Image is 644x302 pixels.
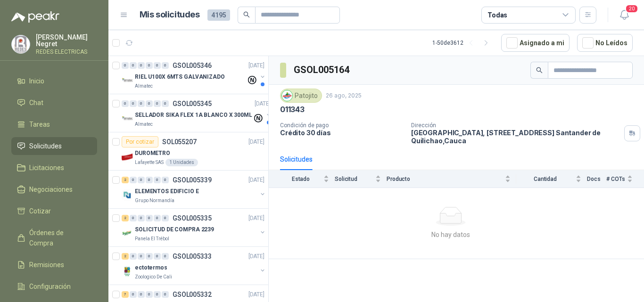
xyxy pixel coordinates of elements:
[29,206,51,216] span: Cotizar
[154,253,161,260] div: 0
[29,260,64,270] span: Remisiones
[146,215,153,221] div: 0
[616,7,633,24] button: 20
[248,61,264,70] p: [DATE]
[12,35,30,53] img: Company Logo
[165,159,198,166] div: 1 Unidades
[11,278,97,295] a: Configuración
[280,122,404,129] p: Condición de pago
[154,291,161,298] div: 0
[11,256,97,274] a: Remisiones
[162,177,169,183] div: 0
[248,214,264,223] p: [DATE]
[135,235,169,243] p: Panela El Trébol
[130,100,137,107] div: 0
[36,34,97,47] p: [PERSON_NAME] Negret
[122,98,272,128] a: 0 0 0 0 0 0 GSOL005345[DATE] Company LogoSELLADOR SIKA FLEX 1A BLANCO X 300MLAlmatec
[122,113,133,124] img: Company Logo
[11,159,97,177] a: Licitaciones
[577,34,633,52] button: No Leídos
[11,224,97,252] a: Órdenes de Compra
[122,291,129,298] div: 7
[146,253,153,260] div: 0
[248,290,264,299] p: [DATE]
[122,100,129,107] div: 0
[130,291,137,298] div: 0
[248,138,264,147] p: [DATE]
[154,62,161,69] div: 0
[11,94,97,112] a: Chat
[516,170,587,188] th: Cantidad
[280,154,313,164] div: Solicitudes
[625,4,638,13] span: 20
[29,141,62,151] span: Solicitudes
[280,176,322,182] span: Estado
[146,291,153,298] div: 0
[501,34,570,52] button: Asignado a mi
[173,177,212,183] p: GSOL005339
[108,132,268,171] a: Por cotizarSOL055207[DATE] Company LogoDUROMETROLafayette SAS1 Unidades
[432,35,494,50] div: 1 - 50 de 3612
[36,49,97,55] p: REDES ELECTRICAS
[335,170,387,188] th: Solicitud
[335,176,373,182] span: Solicitud
[29,76,44,86] span: Inicio
[516,176,574,182] span: Cantidad
[135,187,199,196] p: ELEMENTOS EDIFICIO E
[29,119,50,130] span: Tareas
[272,229,629,240] div: No hay datos
[411,122,620,129] p: Dirección
[146,100,153,107] div: 0
[135,121,153,128] p: Almatec
[29,228,88,248] span: Órdenes de Compra
[282,90,292,101] img: Company Logo
[138,177,145,183] div: 0
[135,149,170,158] p: DUROMETRO
[130,215,137,221] div: 0
[411,129,620,145] p: [GEOGRAPHIC_DATA], [STREET_ADDRESS] Santander de Quilichao , Cauca
[280,105,305,114] p: 011343
[248,176,264,185] p: [DATE]
[29,163,64,173] span: Licitaciones
[173,215,212,221] p: GSOL005335
[154,100,161,107] div: 0
[207,9,230,21] span: 4195
[11,11,59,23] img: Logo peakr
[29,184,73,195] span: Negociaciones
[138,62,145,69] div: 0
[255,99,271,108] p: [DATE]
[122,136,158,147] div: Por cotizar
[135,273,172,281] p: Zoologico De Cali
[138,215,145,221] div: 0
[130,177,137,183] div: 0
[162,62,169,69] div: 0
[135,225,214,234] p: SOLICITUD DE COMPRA 2239
[122,251,266,281] a: 2 0 0 0 0 0 GSOL005333[DATE] Company LogoectotermosZoologico De Cali
[130,253,137,260] div: 0
[162,139,197,145] p: SOL055207
[11,115,97,133] a: Tareas
[146,177,153,183] div: 0
[29,98,43,108] span: Chat
[122,151,133,163] img: Company Logo
[326,91,362,100] p: 26 ago, 2025
[487,10,507,20] div: Todas
[130,62,137,69] div: 0
[122,215,129,221] div: 2
[122,253,129,260] div: 2
[387,176,503,182] span: Producto
[243,11,250,18] span: search
[269,170,335,188] th: Estado
[135,197,174,204] p: Grupo Normandía
[140,8,200,22] h1: Mis solicitudes
[280,129,404,137] p: Crédito 30 días
[11,202,97,220] a: Cotizar
[122,177,129,183] div: 2
[135,159,164,166] p: Lafayette SAS
[154,177,161,183] div: 0
[138,291,145,298] div: 0
[11,137,97,155] a: Solicitudes
[173,62,212,69] p: GSOL005346
[122,62,129,69] div: 0
[11,72,97,90] a: Inicio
